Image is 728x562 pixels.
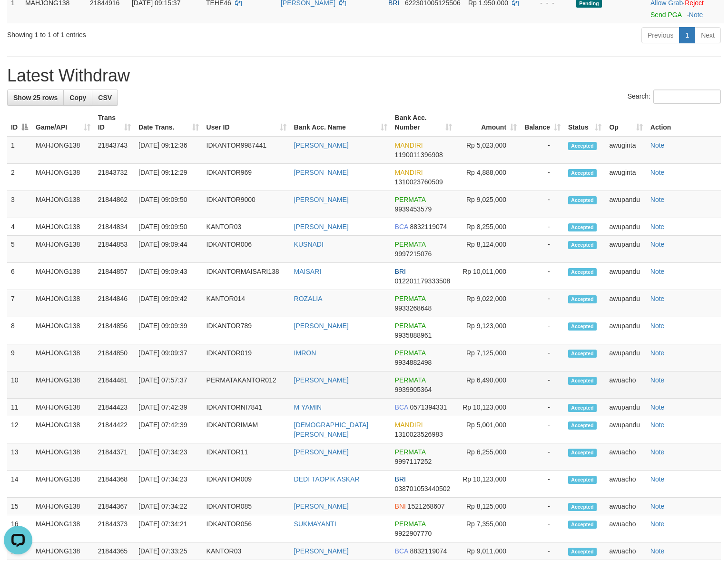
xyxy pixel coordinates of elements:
[605,371,646,399] td: awuacho
[294,502,349,510] a: [PERSON_NAME]
[395,205,432,213] span: Copy 9939453579 to clipboard
[135,317,202,344] td: [DATE] 09:09:39
[203,498,290,515] td: IDKANTOR085
[605,399,646,416] td: awupandu
[568,223,597,231] span: Accepted
[94,164,135,191] td: 21843732
[650,169,665,176] a: Note
[395,502,406,510] span: BNI
[32,416,94,443] td: MAHJONG138
[410,547,447,555] span: Copy 8832119074 to clipboard
[653,90,721,104] input: Search:
[203,290,290,317] td: KANTOR014
[94,542,135,560] td: 21844365
[94,371,135,399] td: 21844481
[294,421,369,438] a: [DEMOGRAPHIC_DATA][PERSON_NAME]
[203,344,290,371] td: IDKANTOR019
[135,109,202,136] th: Date Trans.: activate to sort column ascending
[135,136,202,164] td: [DATE] 09:12:36
[456,317,521,344] td: Rp 9,123,000
[568,142,597,150] span: Accepted
[395,178,443,186] span: Copy 1310023760509 to clipboard
[32,344,94,371] td: MAHJONG138
[521,471,564,498] td: -
[294,268,322,275] a: MAISARI
[395,475,406,483] span: BRI
[568,548,597,556] span: Accepted
[135,218,202,236] td: [DATE] 09:09:50
[456,218,521,236] td: Rp 8,255,000
[521,371,564,399] td: -
[203,443,290,471] td: IDKANTOR11
[203,191,290,218] td: IDKANTOR9000
[395,322,426,330] span: PERMATA
[203,416,290,443] td: IDKANTORIMAM
[32,191,94,218] td: MAHJONG138
[94,416,135,443] td: 21844422
[564,109,605,136] th: Status: activate to sort column ascending
[7,164,32,191] td: 2
[294,547,349,555] a: [PERSON_NAME]
[650,11,681,19] a: Send PGA
[203,399,290,416] td: IDKANTORNI7841
[135,344,202,371] td: [DATE] 09:09:37
[650,295,665,302] a: Note
[7,191,32,218] td: 3
[408,502,445,510] span: Copy 1521268607 to clipboard
[294,241,324,248] a: KUSNADI
[7,26,296,40] div: Showing 1 to 1 of 1 entries
[568,421,597,430] span: Accepted
[456,498,521,515] td: Rp 8,125,000
[395,458,432,465] span: Copy 9997117252 to clipboard
[395,349,426,357] span: PERMATA
[650,322,665,330] a: Note
[456,399,521,416] td: Rp 10,123,000
[395,403,408,411] span: BCA
[605,109,646,136] th: Op: activate to sort column ascending
[568,404,597,412] span: Accepted
[605,191,646,218] td: awupandu
[456,371,521,399] td: Rp 6,490,000
[94,109,135,136] th: Trans ID: activate to sort column ascending
[94,515,135,542] td: 21844373
[294,448,349,456] a: [PERSON_NAME]
[294,169,349,176] a: [PERSON_NAME]
[395,485,451,492] span: Copy 038701053440502 to clipboard
[521,515,564,542] td: -
[650,141,665,149] a: Note
[203,371,290,399] td: PERMATAKANTOR012
[135,471,202,498] td: [DATE] 07:34:23
[135,290,202,317] td: [DATE] 09:09:42
[605,136,646,164] td: awuginta
[605,164,646,191] td: awuginta
[94,191,135,218] td: 21844862
[650,223,665,231] a: Note
[32,290,94,317] td: MAHJONG138
[605,290,646,317] td: awupandu
[135,542,202,560] td: [DATE] 07:33:25
[650,349,665,357] a: Note
[391,109,456,136] th: Bank Acc. Number: activate to sort column ascending
[32,371,94,399] td: MAHJONG138
[410,403,447,411] span: Copy 0571394331 to clipboard
[32,542,94,560] td: MAHJONG138
[650,520,665,528] a: Note
[203,471,290,498] td: IDKANTOR009
[7,136,32,164] td: 1
[94,344,135,371] td: 21844850
[650,196,665,203] a: Note
[7,218,32,236] td: 4
[290,109,391,136] th: Bank Acc. Name: activate to sort column ascending
[395,376,426,384] span: PERMATA
[395,295,426,302] span: PERMATA
[650,403,665,411] a: Note
[395,151,443,159] span: Copy 1190011396908 to clipboard
[521,109,564,136] th: Balance: activate to sort column ascending
[4,4,32,32] button: Open LiveChat chat widget
[456,236,521,263] td: Rp 8,124,000
[395,530,432,537] span: Copy 9922907770 to clipboard
[395,268,406,275] span: BRI
[7,471,32,498] td: 14
[294,223,349,231] a: [PERSON_NAME]
[32,317,94,344] td: MAHJONG138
